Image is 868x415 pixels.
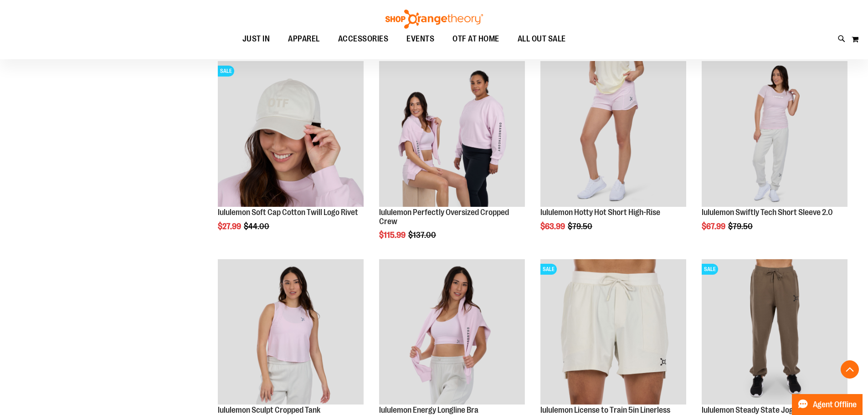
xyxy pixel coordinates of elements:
span: ALL OUT SALE [518,29,566,49]
a: lululemon Energy Longline Bra [379,405,478,415]
span: JUST IN [242,29,270,49]
a: lululemon Steady State JoggerSALE [702,259,847,406]
img: lululemon Sculpt Cropped Tank [218,259,364,405]
img: lululemon Steady State Jogger [702,259,847,405]
a: lululemon Perfectly Oversized Cropped Crew [379,61,525,208]
button: Agent Offline [792,394,863,415]
a: OTF lululemon Soft Cap Cotton Twill Logo Rivet KhakiSALE [218,61,364,208]
span: SALE [218,66,234,77]
span: SALE [540,264,557,275]
span: OTF AT HOME [452,29,499,49]
span: $27.99 [218,222,242,231]
a: lululemon Swiftly Tech Short Sleeve 2.0 [702,208,833,217]
span: ACCESSORIES [338,29,389,49]
a: lululemon Sculpt Cropped Tank [218,259,364,406]
span: APPAREL [288,29,320,49]
img: Shop Orangetheory [384,10,484,29]
a: lululemon Sculpt Cropped Tank [218,405,320,415]
img: lululemon Hotty Hot Short High-Rise [540,61,686,207]
span: $79.50 [568,222,594,231]
img: lululemon Energy Longline Bra [379,259,525,405]
a: lululemon Steady State Jogger [702,405,805,415]
button: Back To Top [841,360,859,379]
a: lululemon Energy Longline Bra [379,259,525,406]
span: $63.99 [540,222,566,231]
img: OTF lululemon Soft Cap Cotton Twill Logo Rivet Khaki [218,61,364,207]
img: lululemon License to Train 5in Linerless Shorts [540,259,686,405]
img: lululemon Perfectly Oversized Cropped Crew [379,61,525,207]
a: lululemon License to Train 5in Linerless ShortsSALE [540,259,686,406]
div: product [213,56,368,254]
span: Agent Offline [813,400,857,409]
span: $115.99 [379,231,407,240]
span: EVENTS [406,29,434,49]
div: product [697,56,852,254]
span: $137.00 [408,231,437,240]
span: $67.99 [702,222,727,231]
a: lululemon Hotty Hot Short High-Rise [540,61,686,208]
a: lululemon Hotty Hot Short High-Rise [540,208,660,217]
a: lululemon Swiftly Tech Short Sleeve 2.0 [702,61,847,208]
span: $44.00 [244,222,271,231]
span: SALE [702,264,718,275]
span: $79.50 [728,222,754,231]
div: product [536,56,691,254]
img: lululemon Swiftly Tech Short Sleeve 2.0 [702,61,847,207]
a: lululemon Perfectly Oversized Cropped Crew [379,208,509,226]
div: product [375,56,529,263]
a: lululemon Soft Cap Cotton Twill Logo Rivet [218,208,358,217]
